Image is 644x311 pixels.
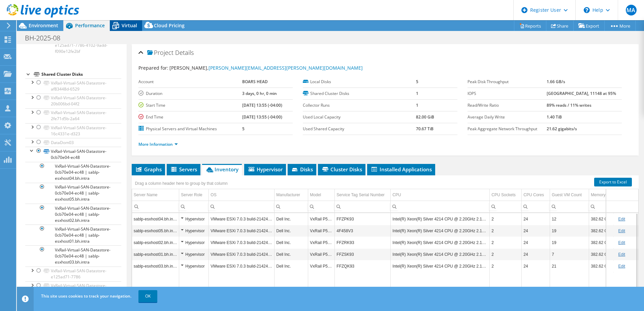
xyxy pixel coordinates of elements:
a: VxRail-Virtual-SAN-Datastore-20b006bd-04f2 [25,94,121,108]
span: Performance [75,22,105,29]
span: [PERSON_NAME], [169,65,363,71]
td: Column Manufacturer, Value Dell Inc. [275,260,308,272]
a: VxRail-Virtual-SAN-Datastore-0cb70e04-ec48 | sablp-esxhost05.bh.intra [25,183,121,204]
a: VxRail-Virtual-SAN-Datastore-2fe71d5b-2a64 [25,108,121,123]
a: VxRail-Virtual-SAN-Cluster-e125ad71-7786-4102-9add-f090e12fe2bf [25,35,121,56]
div: Server Role [181,191,202,199]
span: Inventory [205,166,238,173]
td: Column Server Name, Value sablp-esxhost01.bh.intra [132,248,179,260]
td: Column Manufacturer, Value Dell Inc. [275,213,308,225]
div: CPU [392,191,401,199]
a: Edit [618,240,625,245]
div: Hypervisor [181,215,207,223]
b: 1 [416,102,418,108]
div: Model [310,191,321,199]
label: Peak Aggregate Network Throughput [468,126,547,132]
td: Column OS, Value VMware ESXi 7.0.3 build-21424296 [209,237,275,248]
td: Service Tag Serial Number Column [335,189,391,201]
b: 1.40 TiB [547,114,562,120]
td: Column Manufacturer, Filter cell [275,201,308,212]
label: Used Shared Capacity [303,126,416,132]
td: Column Manufacturer, Value Dell Inc. [275,248,308,260]
label: Read/Write Ratio [468,102,547,109]
label: IOPS [468,90,547,97]
td: Column CPU Sockets, Value 2 [490,213,522,225]
svg: \n [584,7,590,13]
a: DataDom03 [25,138,121,147]
b: [DATE] 13:55 (-04:00) [242,114,282,120]
td: Column Guest VM Count, Value 19 [550,225,589,237]
td: Column CPU Cores, Filter cell [522,201,550,212]
label: Collector Runs [303,102,416,109]
td: Column Memory, Value 382.62 GiB [589,248,614,260]
td: Server Name Column [132,189,179,201]
a: VxRail-Virtual-SAN-Datastore-0cb70e04-ec48 [25,147,121,162]
a: VxRail-Virtual-SAN-Datastore-af83448d-6529 [25,78,121,93]
label: Average Daily Write [468,114,547,120]
td: Column Server Role, Value Hypervisor [179,237,209,248]
a: VxRail-Virtual-SAN-Datastore-4f4b6302-f65e [25,281,121,296]
td: Column Guest VM Count, Value 19 [550,237,589,248]
td: Column CPU Sockets, Value 2 [490,225,522,237]
td: Column CPU Cores, Value 24 [522,237,550,248]
td: Column Manufacturer, Value Dell Inc. [275,237,308,248]
label: Physical Servers and Virtual Machines [138,126,242,132]
a: Edit [618,252,625,257]
td: Column CPU Sockets, Filter cell [490,201,522,212]
td: Column Server Name, Value sablp-esxhost03.bh.intra [132,260,179,272]
a: VxRail-Virtual-SAN-Datastore-e125ad71-7786 [25,267,121,281]
b: 5 [242,126,245,132]
td: Column Model, Value VxRail P570F [308,260,335,272]
td: Column OS, Value VMware ESXi 7.0.3 build-21424296 [209,213,275,225]
td: Column Service Tag Serial Number, Value FFZRK93 [335,237,391,248]
div: Hypervisor [181,250,207,258]
td: Column OS, Filter cell [209,201,275,212]
td: Column CPU Cores, Value 24 [522,248,550,260]
div: Hypervisor [181,262,207,270]
span: Disks [291,166,313,173]
label: Used Local Capacity [303,114,416,120]
td: Column Server Role, Value Hypervisor [179,213,209,225]
td: Column Service Tag Serial Number, Value FFZQK93 [335,260,391,272]
span: Cloud Pricing [154,22,185,29]
div: Memory [591,191,605,199]
td: Column CPU, Value Intel(R) Xeon(R) Silver 4214 CPU @ 2.20GHz 2.19 GHz [391,248,490,260]
b: 1.66 GB/s [547,79,565,84]
td: CPU Cores Column [522,189,550,201]
td: Column CPU, Value Intel(R) Xeon(R) Silver 4214 CPU @ 2.20GHz 2.19 GHz [391,260,490,272]
a: Share [546,21,574,31]
a: Export to Excel [594,178,632,186]
a: More Information [138,141,178,147]
td: Column CPU, Filter cell [391,201,490,212]
div: Shared Cluster Disks [41,70,121,78]
a: VxRail-Virtual-SAN-Datastore-0cb70e04-ec48 | sablp-esxhost03.bh.intra [25,245,121,266]
b: [GEOGRAPHIC_DATA], 11148 at 95% [547,91,616,96]
label: Start Time [138,102,242,109]
td: Column CPU, Value Intel(R) Xeon(R) Silver 4214 CPU @ 2.20GHz 2.19 GHz [391,225,490,237]
a: VxRail-Virtual-SAN-Datastore-0cb70e04-ec48 | sablp-esxhost02.bh.intra [25,204,121,224]
b: 21.62 gigabits/s [547,126,577,132]
td: Column CPU, Value Intel(R) Xeon(R) Silver 4214 CPU @ 2.20GHz 2.19 GHz [391,237,490,248]
td: Guest VM Count Column [550,189,589,201]
td: Model Column [308,189,335,201]
td: Column Server Name, Value sablp-esxhost02.bh.intra [132,237,179,248]
div: Hypervisor [181,239,207,247]
a: Reports [514,21,546,31]
td: Column Server Role, Value Hypervisor [179,248,209,260]
label: Prepared for: [138,65,168,71]
span: Cluster Disks [321,166,362,173]
td: Memory Column [589,189,614,201]
td: Column CPU Cores, Value 24 [522,213,550,225]
td: Column Manufacturer, Value Dell Inc. [275,225,308,237]
a: VxRail-Virtual-SAN-Datastore-16c4331e-d323 [25,123,121,138]
b: [DATE] 13:55 (-04:00) [242,102,282,108]
b: 5 [416,79,418,84]
span: Hypervisor [248,166,283,173]
b: 1 [416,91,418,96]
label: Local Disks [303,78,416,85]
td: Column Model, Value VxRail P570F [308,248,335,260]
div: OS [211,191,216,199]
td: Column Memory, Value 382.62 GiB [589,260,614,272]
td: Column Model, Value VxRail P570F [308,237,335,248]
b: BOARS HEAD [242,79,268,84]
